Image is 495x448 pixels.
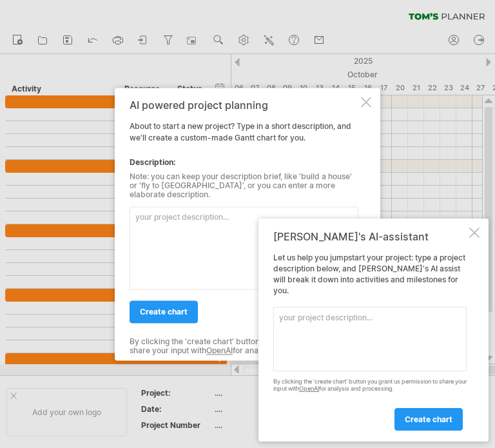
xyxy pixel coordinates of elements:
[130,99,358,111] div: AI powered project planning
[130,337,358,356] div: By clicking the 'create chart' button you grant us permission to share your input with for analys...
[130,99,358,349] div: About to start a new project? Type in a short description, and we'll create a custom-made Gantt c...
[273,253,467,430] div: Let us help you jumpstart your project: type a project description below, and [PERSON_NAME]'s AI ...
[394,408,463,431] a: create chart
[206,346,233,356] a: OpenAI
[130,300,198,323] a: create chart
[405,414,452,424] span: create chart
[130,172,358,200] div: Note: you can keep your description brief, like 'build a house' or 'fly to [GEOGRAPHIC_DATA]', or...
[299,385,319,392] a: OpenAI
[140,307,188,317] span: create chart
[130,157,358,168] div: Description:
[273,378,467,393] div: By clicking the 'create chart' button you grant us permission to share your input with for analys...
[273,230,467,243] div: [PERSON_NAME]'s AI-assistant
